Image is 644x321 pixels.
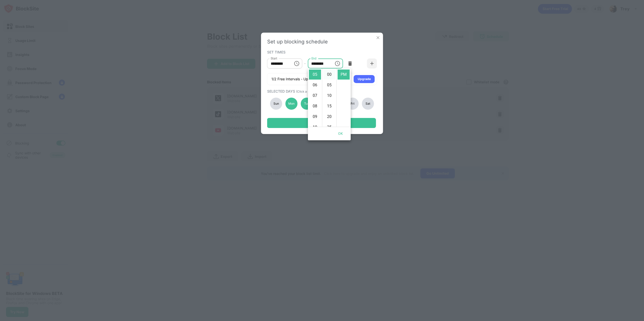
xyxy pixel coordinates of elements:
[323,91,335,101] li: 10 minutes
[311,56,316,60] label: End
[376,35,381,40] img: x-button.svg
[309,70,321,80] li: 5 hours
[308,69,322,127] ul: Select hours
[309,91,321,101] li: 7 hours
[323,70,335,80] li: 0 minutes
[309,80,321,90] li: 6 hours
[358,77,371,82] div: Upgrade
[271,77,341,82] div: 1/2 Free Intervals - Upgrade for 5 intervals
[323,112,335,122] li: 20 minutes
[271,56,277,60] label: Start
[296,90,333,93] span: (Click a day to deactivate)
[267,89,376,93] div: SELECTED DAYS
[322,69,336,127] ul: Select minutes
[336,69,351,127] ul: Select meridiem
[338,70,350,80] li: PM
[292,58,302,69] button: Choose time, selected time is 8:00 AM
[304,61,306,66] div: -
[323,122,335,132] li: 25 minutes
[347,98,359,110] div: Fri
[267,39,377,45] div: Set up blocking schedule
[332,58,342,69] button: Choose time, selected time is 5:30 PM
[323,101,335,111] li: 15 minutes
[333,129,349,138] button: OK
[301,98,313,110] div: Tue
[309,101,321,111] li: 8 hours
[309,122,321,132] li: 10 hours
[323,80,335,90] li: 5 minutes
[267,50,376,54] div: SET TIMES
[270,98,282,110] div: Sun
[309,112,321,122] li: 9 hours
[285,98,297,110] div: Mon
[362,98,374,110] div: Sat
